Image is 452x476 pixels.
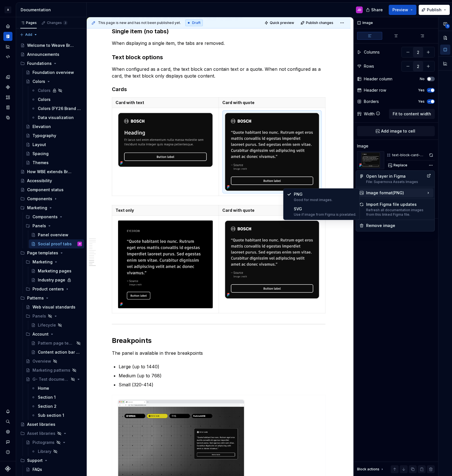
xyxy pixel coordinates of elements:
[294,191,356,202] div: PNG
[294,198,356,202] div: Good for most images.
[294,212,356,217] div: Use if image from Figma is pixelated.
[366,223,431,228] div: Remove image
[366,180,424,184] div: File: Supernova Assets Images
[294,206,356,217] div: SVG
[366,173,424,184] div: Open layer in Figma
[357,188,433,197] div: Image format ( PNG )
[366,202,431,217] div: Import Figma file updates
[366,208,431,217] div: Refresh all documentation images from this linked Figma file.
